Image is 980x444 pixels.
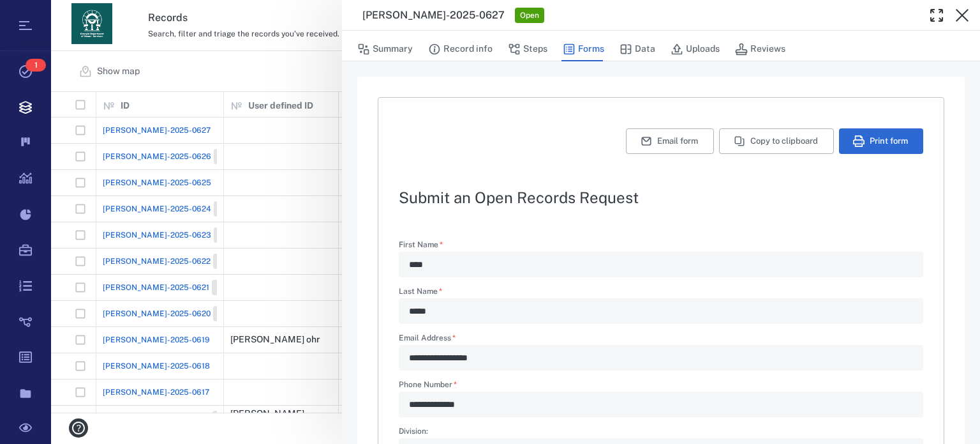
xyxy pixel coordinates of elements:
[399,190,923,205] h2: Submit an Open Records Request
[399,392,923,417] div: Phone Number
[924,3,949,28] button: Toggle Fullscreen
[399,252,923,277] div: First Name
[357,37,413,61] button: Summary
[735,37,785,61] button: Reviews
[620,37,655,61] button: Data
[671,37,720,61] button: Uploads
[399,287,923,298] label: Last Name
[839,128,923,154] button: Print form
[399,345,923,371] div: Email Address
[626,128,714,154] button: Email form
[26,59,46,72] span: 1
[428,37,493,61] button: Record info
[563,37,604,61] button: Forms
[517,10,542,21] span: Open
[949,3,975,28] button: Close
[29,9,55,20] span: Help
[399,334,923,345] label: Email Address
[362,8,505,23] h3: [PERSON_NAME]-2025-0627
[399,241,923,252] label: First Name
[399,427,923,438] label: Division:
[508,37,547,61] button: Steps
[719,128,834,154] button: Copy to clipboard
[399,298,923,324] div: Last Name
[399,381,923,392] label: Phone Number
